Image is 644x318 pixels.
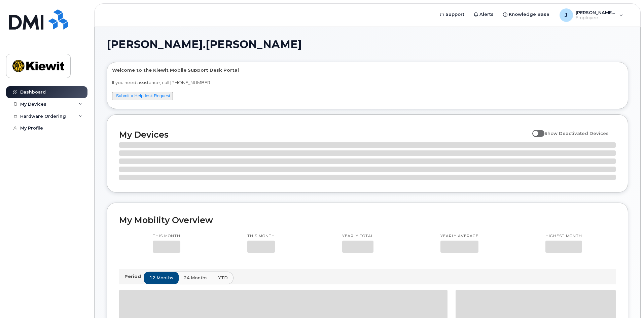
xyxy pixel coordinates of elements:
[218,275,228,281] span: YTD
[124,273,144,280] p: Period
[184,275,208,281] span: 24 months
[544,131,609,136] span: Show Deactivated Devices
[545,234,582,239] p: Highest month
[247,234,275,239] p: This month
[112,92,173,100] button: Submit a Helpdesk Request
[532,127,538,132] input: Show Deactivated Devices
[116,93,170,98] a: Submit a Helpdesk Request
[119,130,529,140] h2: My Devices
[440,234,478,239] p: Yearly average
[153,234,180,239] p: This month
[119,215,616,225] h2: My Mobility Overview
[112,79,623,86] p: If you need assistance, call [PHONE_NUMBER]
[107,39,302,49] span: [PERSON_NAME].[PERSON_NAME]
[342,234,373,239] p: Yearly total
[112,67,623,73] p: Welcome to the Kiewit Mobile Support Desk Portal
